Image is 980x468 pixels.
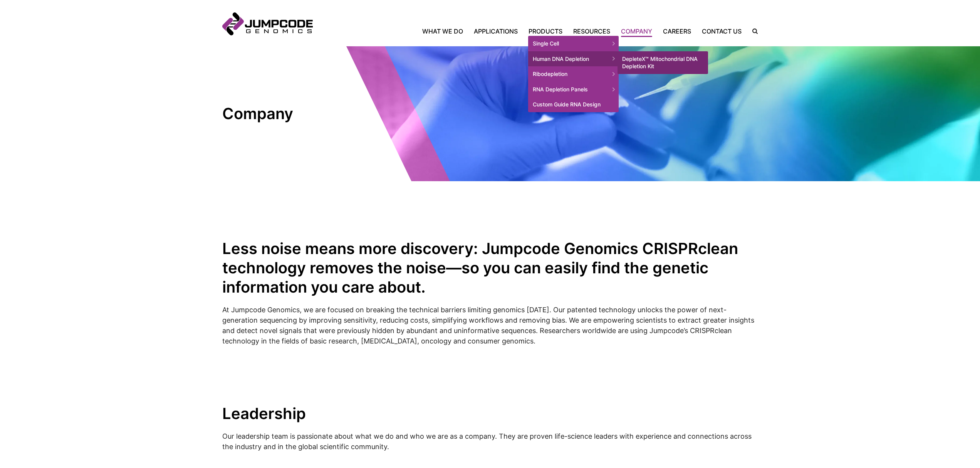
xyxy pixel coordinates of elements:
[528,82,619,97] span: RNA Depletion Panels
[468,27,523,36] a: Applications
[222,104,361,123] h1: Company
[528,66,619,82] span: Ribodepletion
[528,97,619,112] a: Custom Guide RNA Design
[696,27,747,36] a: Contact Us
[568,27,616,36] a: Resources
[523,27,568,36] a: Products
[313,27,747,36] nav: Primary Navigation
[222,305,758,346] p: At Jumpcode Genomics, we are focused on breaking the technical barriers limiting genomics [DATE]....
[618,51,708,74] a: DepleteX™ Mitochondrial DNA Depletion Kit
[222,239,738,296] strong: Less noise means more discovery: Jumpcode Genomics CRISPRclean technology removes the noise—so yo...
[616,27,658,36] a: Company
[528,36,619,51] span: Single Cell
[222,431,758,452] p: Our leadership team is passionate about what we do and who we are as a company. They are proven l...
[422,27,468,36] a: What We Do
[528,51,619,67] span: Human DNA Depletion
[658,27,696,36] a: Careers
[222,404,758,423] h2: Leadership
[747,29,758,34] label: Search the site.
